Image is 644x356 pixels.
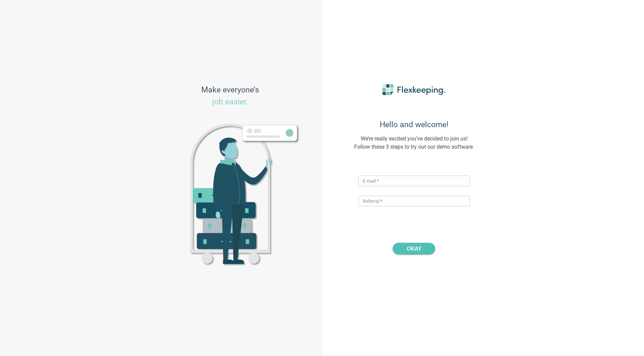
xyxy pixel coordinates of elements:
[212,97,248,106] span: job easier.
[201,84,259,108] span: Make everyone’s
[393,243,435,254] button: OKAY
[339,135,489,151] span: We’re really excited you’ve decided to join us! Follow these 3 steps to try out our demo software.
[339,120,489,129] span: Hello and welcome!
[407,243,422,254] span: OKAY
